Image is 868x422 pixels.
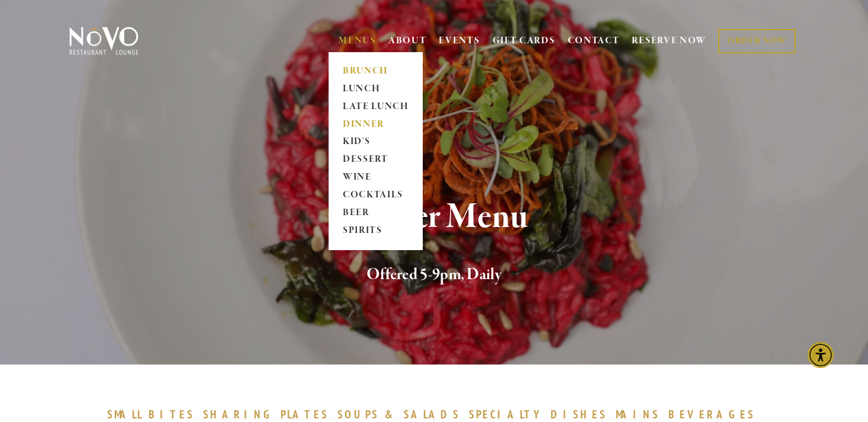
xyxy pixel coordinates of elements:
[339,62,413,80] a: BRUNCH
[339,204,413,222] a: BEER
[388,35,427,47] a: ABOUT
[668,407,755,421] span: BEVERAGES
[339,169,413,187] a: WINE
[107,407,200,421] a: SMALLBITES
[551,407,607,421] span: DISHES
[337,407,466,421] a: SOUPS&SALADS
[616,407,660,421] span: MAINS
[89,263,779,287] h2: Offered 5-9pm, Daily
[203,407,335,421] a: SHARINGPLATES
[385,407,398,421] span: &
[568,30,620,52] a: CONTACT
[339,116,413,133] a: DINNER
[339,98,413,116] a: LATE LUNCH
[203,407,275,421] span: SHARING
[469,407,545,421] span: SPECIALTY
[281,407,329,421] span: PLATES
[339,133,413,151] a: KID'S
[337,407,379,421] span: SOUPS
[718,29,796,53] a: ORDER NOW
[493,30,555,52] a: GIFT CARDS
[404,407,461,421] span: SALADS
[439,35,480,47] a: EVENTS
[339,80,413,98] a: LUNCH
[668,407,761,421] a: BEVERAGES
[107,407,143,421] span: SMALL
[632,30,706,52] a: RESERVE NOW
[339,35,376,47] a: MENUS
[339,187,413,204] a: COCKTAILS
[89,198,779,236] h1: Dinner Menu
[67,26,141,56] img: Novo Restaurant &amp; Lounge
[339,222,413,240] a: SPIRITS
[616,407,666,421] a: MAINS
[149,407,194,421] span: BITES
[469,407,612,421] a: SPECIALTYDISHES
[339,151,413,169] a: DESSERT
[808,342,834,368] div: Accessibility Menu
